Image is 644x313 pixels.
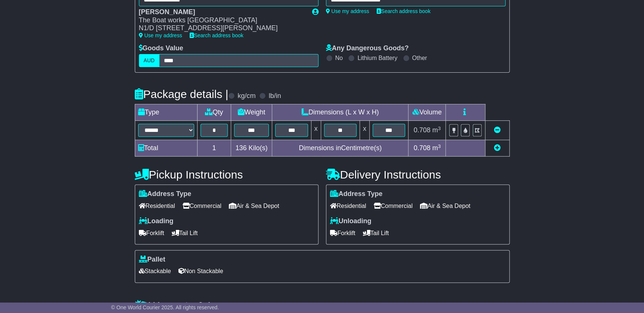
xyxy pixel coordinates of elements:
h4: Warranty & Insurance [135,300,510,312]
span: 0.708 [414,144,430,152]
div: N1/D [STREET_ADDRESS][PERSON_NAME] [139,24,305,32]
span: © One World Courier 2025. All rights reserved. [111,304,219,310]
a: Use my address [326,8,369,14]
a: Search address book [377,8,430,14]
span: Non Stackable [178,265,223,277]
span: Forklift [139,227,164,239]
a: Use my address [139,32,182,38]
td: Dimensions in Centimetre(s) [272,140,408,156]
label: Address Type [330,190,383,198]
span: Residential [330,200,366,212]
span: 0.708 [414,126,430,134]
span: Residential [139,200,175,212]
td: Kilo(s) [231,140,272,156]
a: Remove this item [494,126,501,134]
span: Tail Lift [363,227,389,239]
span: Air & Sea Depot [229,200,279,212]
td: Volume [408,104,446,121]
sup: 3 [438,126,441,131]
h4: Pickup Instructions [135,168,318,181]
span: Stackable [139,265,171,277]
td: Qty [197,104,231,121]
span: Commercial [183,200,221,212]
td: Type [135,104,197,121]
label: No [335,54,343,61]
label: Address Type [139,190,192,198]
span: Forklift [330,227,355,239]
span: 136 [236,144,247,152]
label: Lithium Battery [357,54,397,61]
a: Add new item [494,144,501,152]
td: x [360,121,369,140]
span: m [432,144,441,152]
div: [PERSON_NAME] [139,8,305,16]
td: Weight [231,104,272,121]
span: Tail Lift [172,227,198,239]
label: Goods Value [139,44,183,53]
div: The Boat works [GEOGRAPHIC_DATA] [139,16,305,25]
label: Any Dangerous Goods? [326,44,409,53]
label: lb/in [268,92,281,100]
label: kg/cm [237,92,255,100]
label: Pallet [139,256,165,264]
label: Unloading [330,217,371,225]
sup: 3 [438,143,441,149]
label: AUD [139,54,160,67]
label: Other [412,54,427,61]
td: Dimensions (L x W x H) [272,104,408,121]
td: Total [135,140,197,156]
label: Loading [139,217,174,225]
h4: Delivery Instructions [326,168,510,181]
td: 1 [197,140,231,156]
span: Commercial [374,200,413,212]
h4: Package details | [135,88,228,100]
span: m [432,126,441,134]
span: Air & Sea Depot [420,200,470,212]
td: x [311,121,321,140]
a: Search address book [190,32,243,38]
